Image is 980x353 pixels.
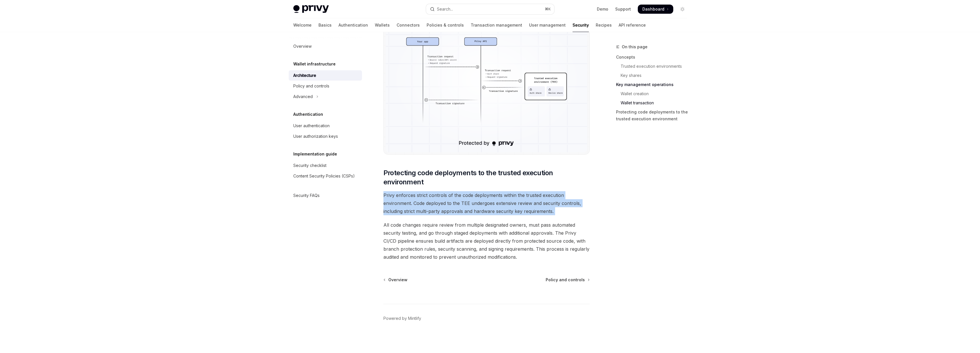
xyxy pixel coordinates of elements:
a: Wallet transaction [616,98,692,107]
a: Connectors [397,18,420,32]
a: Security [573,18,589,32]
a: Authentication [338,18,368,32]
span: All code changes require review from multiple designated owners, must pass automated security tes... [383,221,590,261]
a: Policies & controls [427,18,464,32]
a: Welcome [293,18,312,32]
a: Overview [384,277,407,283]
div: Security checklist [293,162,326,169]
div: Security FAQs [293,192,320,199]
a: Powered by Mintlify [383,316,421,321]
span: On this page [622,43,648,50]
div: Advanced [293,93,313,100]
a: Support [615,6,631,12]
a: Overview [289,41,362,51]
a: Concepts [616,53,692,62]
div: Policy and controls [293,83,329,89]
span: Privy enforces strict controls of the code deployments within the trusted execution environment. ... [383,191,590,215]
a: Policy and controls [546,277,589,283]
button: Toggle dark mode [678,5,687,14]
a: Basics [318,18,332,32]
button: Open search [426,4,554,14]
span: Protecting code deployments to the trusted execution environment [383,168,590,187]
a: Content Security Policies (CSPs) [289,171,362,181]
a: Wallet creation [616,89,692,98]
a: Trusted execution environments [616,62,692,71]
a: Policy and controls [289,81,362,91]
h5: Wallet infrastructure [293,61,336,67]
a: Demo [597,6,608,12]
a: Security FAQs [289,190,362,201]
a: Security checklist [289,160,362,171]
a: User authentication [289,121,362,131]
a: Architecture [289,70,362,81]
div: User authorization keys [293,133,338,140]
span: Overview [388,277,407,283]
a: User authorization keys [289,131,362,141]
span: Dashboard [642,6,664,12]
div: Overview [293,43,312,50]
a: Key management operations [616,80,692,89]
h5: Implementation guide [293,151,337,157]
a: Protecting code deployments to the trusted execution environment [616,107,692,123]
h5: Authentication [293,111,323,118]
a: API reference [619,18,646,32]
img: Transaction flow [386,8,587,152]
div: User authentication [293,122,330,129]
a: User management [529,18,566,32]
div: Content Security Policies (CSPs) [293,173,355,180]
a: Key shares [616,71,692,80]
a: Recipes [596,18,612,32]
div: Search... [437,6,453,13]
span: Policy and controls [546,277,585,283]
span: ⌘ K [545,7,551,11]
div: Architecture [293,72,316,79]
img: light logo [293,5,329,13]
a: Wallets [375,18,390,32]
a: Dashboard [638,5,673,14]
button: Toggle Advanced section [289,91,362,102]
a: Transaction management [471,18,522,32]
